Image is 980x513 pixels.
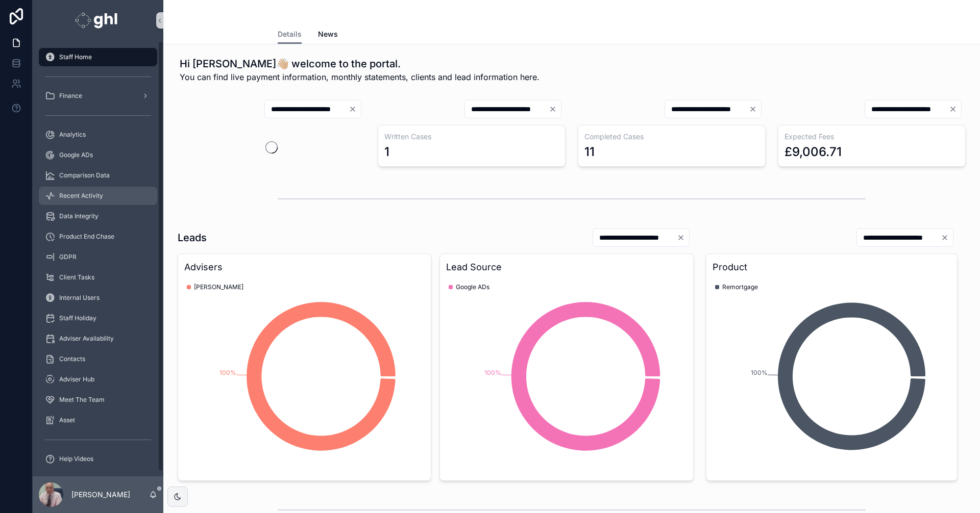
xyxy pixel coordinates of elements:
[184,278,425,474] div: chart
[549,105,561,113] button: Clear
[39,125,157,144] a: Analytics
[39,166,157,185] a: Comparison Data
[59,375,94,383] span: Adviser Hub
[39,309,157,327] a: Staff Holiday
[278,29,302,39] span: Details
[39,187,157,205] a: Recent Activity
[39,248,157,266] a: GDPR
[59,253,77,261] span: GDPR
[39,411,157,429] a: Asset
[180,57,540,71] h1: Hi [PERSON_NAME]👋🏼 welcome to the portal.
[59,171,110,179] span: Comparison Data
[584,144,595,160] div: 11
[59,151,93,159] span: Google ADs
[39,207,157,225] a: Data Integrity
[184,260,425,274] h3: Advisers
[39,48,157,66] a: Staff Home
[39,370,157,389] a: Adviser Hub
[749,105,761,113] button: Clear
[180,71,540,83] span: You can find live payment information, monthly statements, clients and lead information here.
[39,227,157,246] a: Product End Chase
[722,283,758,291] span: Remortgage
[384,144,389,160] div: 1
[318,25,338,45] a: News
[59,92,82,100] span: Finance
[59,314,96,322] span: Staff Holiday
[59,294,100,302] span: Internal Users
[484,369,501,376] tspan: 100%
[39,350,157,368] a: Contacts
[278,25,302,44] a: Details
[59,233,114,241] span: Product End Chase
[584,132,759,142] h3: Completed Cases
[71,490,130,500] p: [PERSON_NAME]
[349,105,361,113] button: Clear
[59,192,103,200] span: Recent Activity
[194,283,243,291] span: [PERSON_NAME]
[39,391,157,409] a: Meet The Team
[318,29,338,39] span: News
[456,283,489,291] span: Google ADs
[59,455,93,463] span: Help Videos
[39,268,157,287] a: Client Tasks
[785,132,959,142] h3: Expected Fees
[39,450,157,468] a: Help Videos
[59,273,94,281] span: Client Tasks
[178,230,207,245] h1: Leads
[59,212,99,220] span: Data Integrity
[677,234,689,242] button: Clear
[785,144,842,160] div: £9,006.71
[713,278,951,474] div: chart
[941,234,953,242] button: Clear
[39,146,157,164] a: Google ADs
[949,105,961,113] button: Clear
[59,355,85,363] span: Contacts
[446,278,687,474] div: chart
[39,87,157,105] a: Finance
[713,260,951,274] h3: Product
[59,335,114,343] span: Adviser Availability
[384,132,559,142] h3: Written Cases
[33,41,163,476] div: scrollable content
[39,329,157,348] a: Adviser Availability
[59,396,105,404] span: Meet The Team
[59,416,75,424] span: Asset
[59,131,86,139] span: Analytics
[751,369,768,376] tspan: 100%
[39,289,157,307] a: Internal Users
[75,12,120,29] img: App logo
[446,260,687,274] h3: Lead Source
[59,53,92,61] span: Staff Home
